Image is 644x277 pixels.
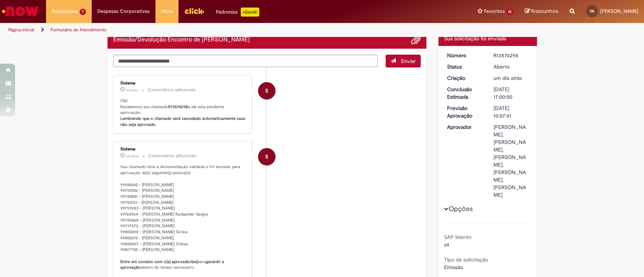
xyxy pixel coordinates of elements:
time: 30/09/2025 09:07:43 [126,154,139,158]
button: Adicionar anexos [411,35,421,45]
p: Olá! Recebemos seu chamado e ele esta pendente aprovação. [120,98,246,128]
dt: Status [441,63,488,70]
div: [PERSON_NAME], [PERSON_NAME], [PERSON_NAME], [PERSON_NAME], [PERSON_NAME] [493,123,529,199]
span: Emissão [444,264,463,271]
small: Comentários adicionais [148,87,196,93]
dt: Aprovador [441,123,488,131]
b: Entre em contato com o(s) aprovador(es) [120,259,198,265]
textarea: Digite sua mensagem aqui... [113,55,378,67]
span: s4 [444,241,449,248]
div: Sistema [120,81,246,86]
span: um dia atrás [493,75,522,81]
time: 30/09/2025 09:07:53 [126,88,138,92]
dt: Número [441,52,488,59]
small: Comentários adicionais [148,153,197,159]
div: Aberto [493,63,529,70]
div: System [258,148,275,165]
div: 28/09/2025 20:52:53 [493,74,529,82]
span: Favoritos [484,8,504,15]
ul: Trilhas de página [6,23,424,37]
a: Página inicial [8,27,34,33]
span: 7 [80,9,86,15]
b: SAP Interim [444,234,472,240]
span: 13 [506,9,513,15]
span: Enviar [401,58,416,64]
div: Padroniza [216,8,259,17]
span: Rascunhos [531,8,558,15]
b: Tipo de solicitação [444,256,488,263]
a: Formulário de Atendimento [51,27,106,33]
img: ServiceNow [1,4,40,19]
span: Despesas Corporativas [97,8,150,15]
time: 28/09/2025 20:52:53 [493,75,522,81]
p: +GenAi [241,8,259,17]
span: Requisições [52,8,78,15]
span: 1m atrás [126,88,138,92]
img: click_logo_yellow_360x200.png [184,5,204,17]
b: R13574298 [168,104,188,110]
dt: Conclusão Estimada [441,86,488,101]
a: Rascunhos [525,8,558,15]
div: [DATE] 10:07:41 [493,104,529,119]
span: S [265,82,268,100]
dt: Criação [441,74,488,82]
span: S [265,148,268,166]
span: More [161,8,173,15]
button: Enviar [386,55,421,67]
span: VA [590,9,594,14]
dt: Previsão Aprovação [441,104,488,119]
span: [PERSON_NAME] [600,8,638,14]
div: Sistema [120,147,246,152]
b: Lembrando que o chamado será cancelado automaticamente caso não seja aprovado. [120,116,247,127]
span: 2m atrás [126,154,139,158]
h2: Emissão/Devolução Encontro de Contas Fornecedor Histórico de tíquete [113,37,250,43]
div: [DATE] 17:00:00 [493,86,529,101]
span: Sua solicitação foi enviada [444,35,506,42]
div: System [258,82,275,99]
b: garantir a aprovação [120,259,225,271]
div: R13574298 [493,52,529,59]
